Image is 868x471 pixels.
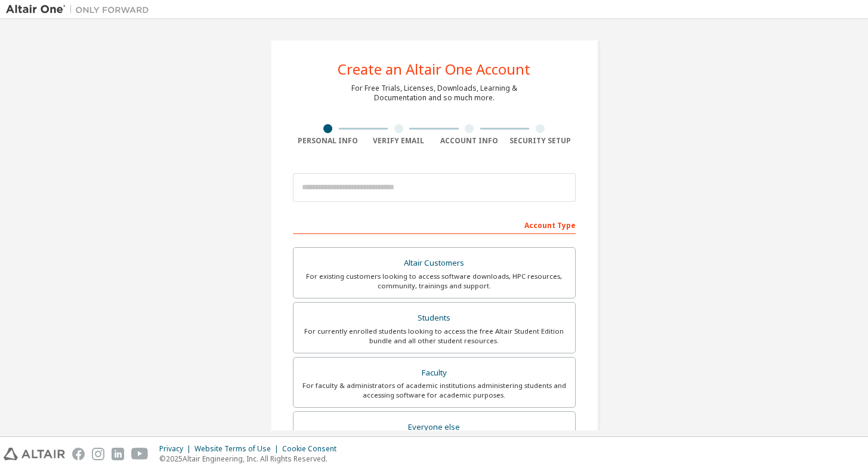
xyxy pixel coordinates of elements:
div: Verify Email [363,136,434,146]
div: Privacy [159,444,194,454]
div: For currently enrolled students looking to access the free Altair Student Edition bundle and all ... [301,327,568,346]
div: Website Terms of Use [194,444,282,454]
div: Account Info [434,136,505,146]
div: For Free Trials, Licenses, Downloads, Learning & Documentation and so much more. [351,84,517,103]
div: Everyone else [301,419,568,436]
p: © 2025 Altair Engineering, Inc. All Rights Reserved. [159,454,344,464]
div: Security Setup [505,136,576,146]
img: linkedin.svg [112,448,124,460]
img: altair_logo.svg [4,448,65,460]
div: For faculty & administrators of academic institutions administering students and accessing softwa... [301,381,568,400]
div: Create an Altair One Account [338,62,530,76]
div: Personal Info [293,136,364,146]
div: Cookie Consent [282,444,344,454]
img: youtube.svg [131,448,149,460]
div: Students [301,310,568,327]
div: Account Type [293,215,576,234]
img: Altair One [6,4,155,16]
div: Faculty [301,365,568,381]
div: Altair Customers [301,255,568,272]
div: For existing customers looking to access software downloads, HPC resources, community, trainings ... [301,272,568,291]
img: instagram.svg [92,448,104,460]
img: facebook.svg [72,448,85,460]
